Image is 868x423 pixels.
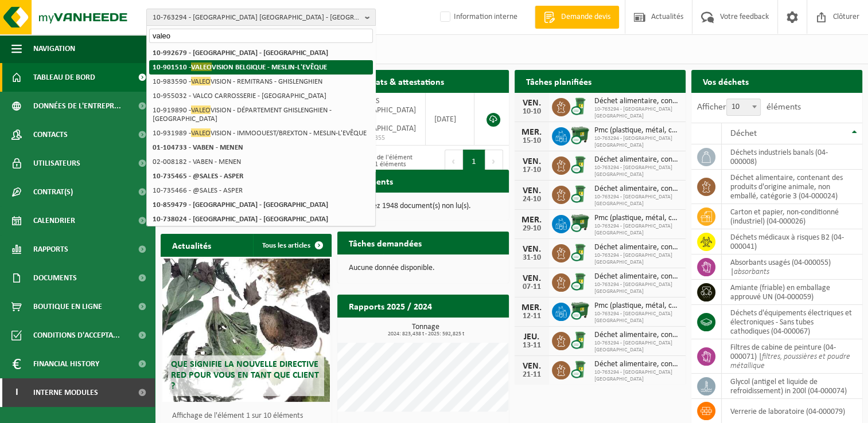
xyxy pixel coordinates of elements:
[520,303,543,312] div: MER.
[594,223,680,237] span: 10-763294 - [GEOGRAPHIC_DATA] [GEOGRAPHIC_DATA]
[570,184,590,203] img: WB-0240-CU
[463,150,485,173] button: 1
[730,352,850,370] i: filtres, poussières et poudre métallique
[691,70,760,92] h2: Vos déchets
[570,155,590,174] img: WB-0240-CU
[445,150,463,173] button: Previous
[594,106,680,120] span: 10-763294 - [GEOGRAPHIC_DATA] [GEOGRAPHIC_DATA]
[33,149,80,178] span: Utilisateurs
[33,378,98,407] span: Interne modules
[426,93,475,146] td: [DATE]
[594,340,680,354] span: 10-763294 - [GEOGRAPHIC_DATA] [GEOGRAPHIC_DATA]
[191,62,212,71] span: VALEO
[726,99,761,116] span: 10
[253,234,330,257] a: Tous les articles
[149,75,373,89] li: 10-983590 - VISION - REMITRANS - GHISLENGHIEN
[520,371,543,379] div: 21-11
[149,183,373,198] li: 10-735466 - @SALES - ASPER
[146,9,376,26] button: 10-763294 - [GEOGRAPHIC_DATA] [GEOGRAPHIC_DATA] - [GEOGRAPHIC_DATA]
[520,186,543,195] div: VEN.
[11,378,22,407] span: I
[570,213,590,233] img: WB-1100-CU
[33,206,75,235] span: Calendrier
[33,178,73,206] span: Contrat(s)
[594,301,680,311] span: Pmc (plastique, métal, carton boisson) (industriel)
[149,103,373,126] li: 10-919890 - VISION - DÉPARTEMENT GHISLENGHIEN - [GEOGRAPHIC_DATA]
[594,164,680,178] span: 10-763294 - [GEOGRAPHIC_DATA] [GEOGRAPHIC_DATA]
[570,359,590,379] img: WB-0240-CU
[594,311,680,324] span: 10-763294 - [GEOGRAPHIC_DATA] [GEOGRAPHIC_DATA]
[191,105,211,114] span: VALEO
[520,216,543,225] div: MER.
[535,6,619,29] a: Demande devis
[33,235,68,264] span: Rapports
[33,321,120,350] span: Conditions d'accepta...
[153,216,328,223] strong: 10-738024 - [GEOGRAPHIC_DATA] - [GEOGRAPHIC_DATA]
[594,243,680,252] span: Déchet alimentaire, contenant des produits d'origine animale, non emballé, catég...
[337,295,443,317] h2: Rapports 2025 / 2024
[722,305,862,339] td: déchets d'équipements électriques et électroniques - Sans tubes cathodiques (04-000067)
[349,264,497,272] p: Aucune donnée disponible.
[722,204,862,229] td: carton et papier, non-conditionné (industriel) (04-000026)
[520,283,543,291] div: 07-11
[570,96,590,116] img: WB-0240-CU
[594,185,680,194] span: Déchet alimentaire, contenant des produits d'origine animale, non emballé, catég...
[594,194,680,207] span: 10-763294 - [GEOGRAPHIC_DATA] [GEOGRAPHIC_DATA]
[33,63,95,92] span: Tableau de bord
[520,128,543,137] div: MER.
[33,350,99,378] span: Financial History
[343,148,417,174] div: Affichage de l'élément 1 à 1 sur 1 éléments
[594,252,680,266] span: 10-763294 - [GEOGRAPHIC_DATA] [GEOGRAPHIC_DATA]
[520,274,543,283] div: VEN.
[172,412,326,420] p: Affichage de l'élément 1 sur 10 éléments
[153,62,327,71] strong: 10-901510 - VISION BELGIQUE - MESLIN-L'EVÊQUE
[171,360,319,391] span: Que signifie la nouvelle directive RED pour vous en tant que client ?
[594,360,680,369] span: Déchet alimentaire, contenant des produits d'origine animale, non emballé, catég...
[594,214,680,223] span: Pmc (plastique, métal, carton boisson) (industriel)
[520,99,543,108] div: VEN.
[730,129,757,138] span: Déchet
[191,77,211,85] span: VALEO
[409,317,508,340] a: Consulter les rapports
[515,70,603,92] h2: Tâches planifiées
[149,155,373,169] li: 02-008182 - VABEN - MENEN
[520,108,543,116] div: 10-10
[520,312,543,320] div: 12-11
[570,126,590,145] img: WB-1100-CU
[149,89,373,103] li: 10-955032 - VALCO CARROSSERIE - [GEOGRAPHIC_DATA]
[722,229,862,254] td: déchets médicaux à risques B2 (04-000041)
[149,126,373,140] li: 10-931989 - VISION - IMMOOUEST/BREXTON - MESLIN-L'EVÊQUE
[33,264,77,292] span: Documents
[520,195,543,203] div: 24-10
[153,9,360,26] span: 10-763294 - [GEOGRAPHIC_DATA] [GEOGRAPHIC_DATA] - [GEOGRAPHIC_DATA]
[337,232,433,254] h2: Tâches demandées
[161,234,223,256] h2: Actualités
[594,126,680,135] span: Pmc (plastique, métal, carton boisson) (industriel)
[191,128,211,137] span: VALEO
[697,103,801,112] label: Afficher éléments
[594,155,680,164] span: Déchet alimentaire, contenant des produits d'origine animale, non emballé, catég...
[734,268,769,276] i: absorbants
[570,242,590,262] img: WB-0240-CU
[520,342,543,350] div: 13-11
[149,29,373,43] input: Chercher des succursales liées
[722,280,862,305] td: amiante (friable) en emballage approuvé UN (04-000059)
[558,11,613,23] span: Demande devis
[520,157,543,166] div: VEN.
[153,173,243,180] strong: 10-735465 - @SALES - ASPER
[722,254,862,280] td: absorbants usagés (04-000055) |
[722,144,862,170] td: déchets industriels banals (04-000008)
[33,34,75,63] span: Navigation
[594,272,680,281] span: Déchet alimentaire, contenant des produits d'origine animale, non emballé, catég...
[722,339,862,374] td: filtres de cabine de peinture (04-000071) |
[727,99,760,115] span: 10
[594,331,680,340] span: Déchet alimentaire, contenant des produits d'origine animale, non emballé, catég...
[343,331,508,337] span: 2024: 823,438 t - 2025: 592,825 t
[520,332,543,342] div: JEU.
[346,134,417,143] span: RED25007355
[594,135,680,149] span: 10-763294 - [GEOGRAPHIC_DATA] [GEOGRAPHIC_DATA]
[33,120,68,149] span: Contacts
[520,362,543,371] div: VEN.
[570,272,590,291] img: WB-0240-CU
[520,254,543,262] div: 31-10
